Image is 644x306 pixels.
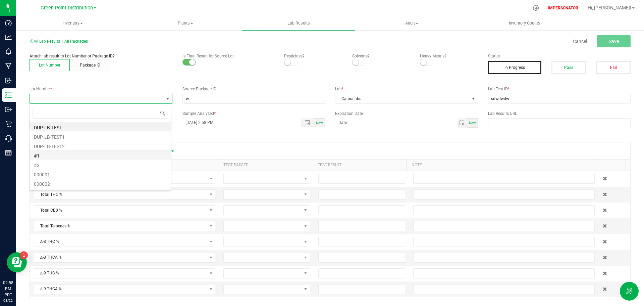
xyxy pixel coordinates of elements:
[129,20,242,26] span: Plants
[316,121,323,125] span: Now
[488,53,631,59] label: Status
[335,94,469,103] span: Cannalabs
[34,237,207,247] span: Δ-8 THC %
[5,48,12,55] inline-svg: Monitoring
[458,118,467,128] span: Toggle calendar
[30,39,60,44] span: All Lab Results
[5,77,12,84] inline-svg: Inbound
[468,16,581,30] a: Inventory Counts
[16,20,129,26] span: Inventory
[34,269,207,278] span: Δ-9 THC %
[5,34,12,41] inline-svg: Analytics
[469,121,476,125] span: Now
[16,16,129,30] a: Inventory
[41,5,93,11] span: Green Point Distribution
[34,285,207,294] span: Δ-9 THCA %
[34,190,207,199] span: Total THC %
[5,19,12,26] inline-svg: Dashboard
[34,253,207,262] span: Δ-8 THCA %
[64,39,88,44] span: All Packages
[30,59,70,71] button: Lot Number
[335,111,478,117] label: Expiration Date
[406,160,594,171] th: Note
[488,61,542,74] button: In Progress
[356,20,468,26] span: Audit
[34,221,207,231] span: Total Terpenes %
[70,59,110,71] button: Package ID
[420,53,478,59] p: Heavy Metals?
[218,160,312,171] th: Test Passed
[532,5,540,11] div: Manage settings
[3,298,13,303] p: 08/22
[34,206,207,215] span: Total CBD %
[488,111,631,117] label: Lab Results URL
[500,20,549,26] span: Inventory Counts
[597,35,631,47] button: Save
[335,86,478,92] label: Lab
[278,20,319,26] span: Lab Results
[5,149,12,156] inline-svg: Reports
[545,5,581,11] p: IMPERSONATOR
[129,16,242,30] a: Plants
[30,53,172,59] p: Attach lab result to Lot Number or Package ID?
[3,280,13,298] p: 02:58 PM PDT
[182,111,325,117] label: Sample Analyzed
[20,251,28,259] iframe: Resource center unread badge
[5,92,12,98] inline-svg: Inventory
[312,160,406,171] th: Test Result
[182,86,325,92] label: Source Package ID
[588,5,631,10] span: Hi, [PERSON_NAME]!
[5,121,12,127] inline-svg: Retail
[182,53,274,59] p: Is Final Result for Source Lot
[183,94,325,103] input: NO DATA FOUND
[5,135,12,142] inline-svg: Call Center
[573,38,587,45] a: Cancel
[551,61,586,74] button: Pass
[5,106,12,113] inline-svg: Outbound
[352,53,410,59] p: Solvents?
[355,16,468,30] a: Audit
[609,39,619,44] span: Save
[620,282,639,301] button: Toggle Menu
[182,118,294,127] input: MM/dd/yyyy HH:MM a
[284,53,342,59] p: Pesticides?
[335,118,458,127] input: Date
[301,118,314,127] span: Toggle popup
[30,86,172,92] label: Lot Number
[488,86,631,92] label: Lab Test ID
[62,39,63,44] span: |
[242,16,355,30] a: Lab Results
[596,61,631,74] button: Fail
[5,63,12,70] inline-svg: Manufacturing
[7,252,27,272] iframe: Resource center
